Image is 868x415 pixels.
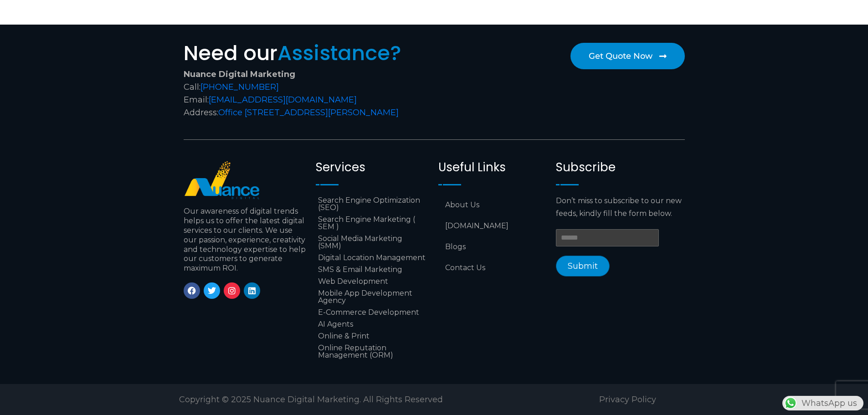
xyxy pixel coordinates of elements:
a: Contact Us [438,257,547,278]
a: Web Development [316,276,429,287]
img: WhatsApp [783,396,798,410]
a: Mobile App Development Agency [316,287,429,307]
p: Our awareness of digital trends helps us to offer the latest digital services to our clients. We ... [184,207,307,273]
span: Assistance? [277,39,401,67]
button: Submit [556,256,610,277]
a: E-Commerce Development [316,307,429,318]
a: [DOMAIN_NAME] [438,215,547,236]
a: Blogs [438,236,547,257]
h2: Services [316,160,429,174]
span: Get Quote Now [589,52,652,60]
a: [PHONE_NUMBER] [200,82,279,92]
a: Social Media Marketing (SMM) [316,233,429,252]
a: Privacy Policy [599,395,656,405]
a: Online & Print [316,330,429,342]
a: Search Engine Marketing ( SEM ) [316,214,429,233]
div: WhatsApp us [782,396,863,410]
a: About Us [438,195,547,215]
a: Search Engine Optimization (SEO) [316,195,429,214]
h2: Useful Links [438,160,547,174]
h2: Need our [184,43,430,63]
h2: Subscribe [556,160,684,174]
a: Get Quote Now [570,43,685,69]
a: [EMAIL_ADDRESS][DOMAIN_NAME] [209,95,357,105]
a: SMS & Email Marketing [316,264,429,276]
strong: Nuance Digital Marketing [184,69,295,79]
a: Digital Location Management [316,252,429,264]
a: AI Agents [316,318,429,330]
a: WhatsAppWhatsApp us [782,398,863,408]
a: Office [STREET_ADDRESS][PERSON_NAME] [218,108,399,118]
a: Online Reputation Management (ORM) [316,342,429,361]
div: Call: Email: Address: [184,68,430,119]
span: Copyright © 2025 Nuance Digital Marketing. All Rights Reserved [179,395,443,405]
p: Don’t miss to subscribe to our new feeds, kindly fill the form below. [556,195,684,220]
